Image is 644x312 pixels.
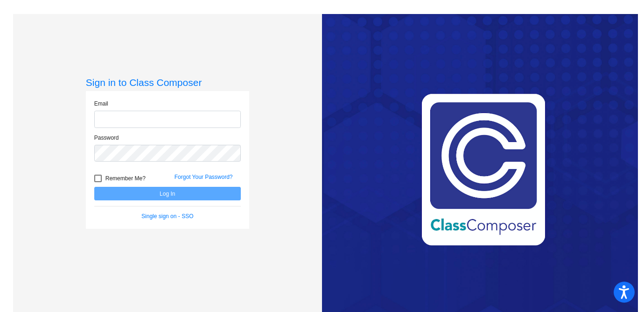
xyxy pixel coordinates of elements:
[94,134,119,142] label: Password
[94,187,241,200] button: Log In
[141,213,193,220] a: Single sign on - SSO
[105,173,146,184] span: Remember Me?
[94,99,108,108] label: Email
[175,174,233,180] a: Forgot Your Password?
[86,77,249,88] h3: Sign in to Class Composer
